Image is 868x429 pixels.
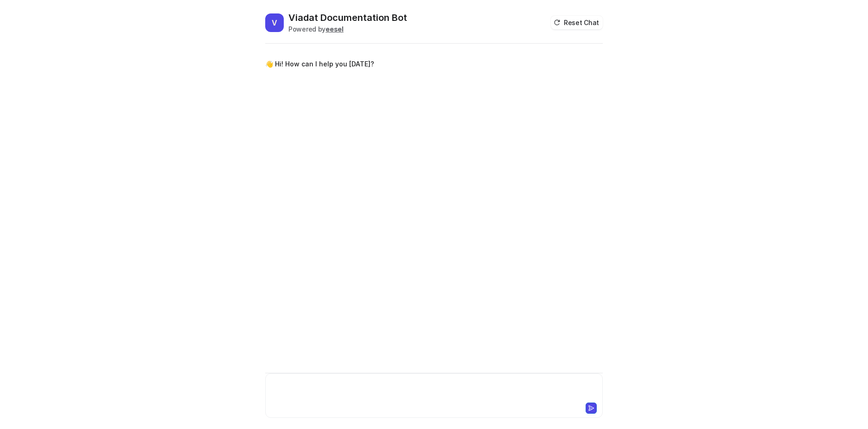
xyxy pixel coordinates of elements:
[265,58,374,70] p: 👋 Hi! How can I help you [DATE]?
[288,11,407,24] h2: Viadat Documentation Bot
[325,25,344,33] b: eesel
[551,16,603,29] button: Reset Chat
[288,24,407,34] div: Powered by
[265,13,284,32] span: V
